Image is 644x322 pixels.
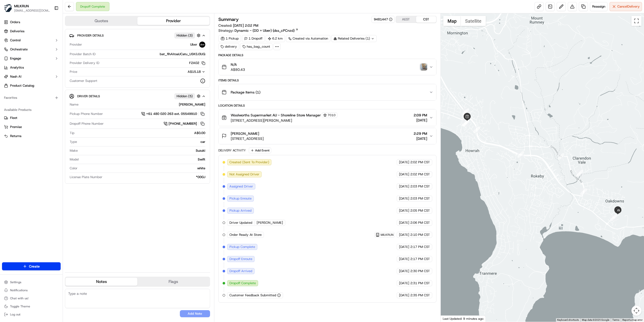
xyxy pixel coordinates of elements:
[410,281,430,285] span: 2:31 PM CST
[381,233,393,237] span: MILKRUN
[558,153,564,160] div: 7
[374,17,392,22] button: 9481447
[399,257,409,261] span: [DATE]
[4,116,59,120] a: Fleet
[410,160,430,165] span: 2:02 PM CST
[266,35,285,42] div: 6.2 km
[231,67,245,72] span: A$80.43
[190,42,197,47] span: Uber
[399,269,409,273] span: [DATE]
[617,4,640,9] span: Cancel Delivery
[81,157,205,162] div: Swift
[229,269,252,273] span: Dropoff Arrived
[229,281,256,285] span: Dropoff Complete
[29,264,40,269] span: Create
[10,280,21,284] span: Settings
[240,43,272,50] div: has_bag_count
[229,208,252,213] span: Pickup Arrived
[2,106,61,114] div: Available Products
[10,134,21,138] span: Returns
[580,188,587,195] div: 9
[2,295,61,302] button: Chat with us!
[420,63,427,71] img: photo_proof_of_delivery image
[65,17,137,25] button: Quotes
[229,196,252,201] span: Pickup Enroute
[146,112,197,116] span: +61 480 020 263 ext. 05549910
[610,214,617,221] div: 10
[218,104,436,108] div: Location Details
[70,121,104,126] span: Dropoff Phone Number
[257,220,283,225] span: [PERSON_NAME]
[229,257,252,261] span: Dropoff Enroute
[231,136,264,141] span: [STREET_ADDRESS]
[399,220,409,225] span: [DATE]
[229,293,276,298] span: Customer Feedback Submitted
[234,28,298,33] a: Dynamic - (DD + Uber) (dss_cPCnzd)
[249,147,271,153] button: Add Event
[590,2,608,11] button: Reassign
[69,31,206,40] button: Provider DetailsHidden (3)
[442,315,459,322] img: Google
[443,16,461,26] button: Show street map
[137,278,209,286] button: Flags
[219,128,436,144] button: [PERSON_NAME][STREET_ADDRESS]2:29 PM[DATE]
[231,113,321,118] span: Woolworths Supermarket AU - Shoreline Store Manager
[410,172,430,177] span: 2:02 PM CST
[14,4,29,9] button: MILKRUN
[70,102,78,107] span: Name
[10,29,24,34] span: Deliveries
[10,65,24,70] span: Analytics
[218,23,258,28] span: Created:
[399,208,409,213] span: [DATE]
[2,82,61,90] a: Product Catalog
[414,113,427,118] span: 2:09 PM
[70,175,102,179] span: License Plate Number
[577,170,583,176] div: 8
[2,18,61,26] a: Orders
[399,196,409,201] span: [DATE]
[461,16,486,26] button: Show satellite imagery
[177,33,193,38] span: Hidden ( 3 )
[141,111,205,117] a: +61 480 020 263 ext. 05549910
[328,113,336,117] span: 7010
[160,52,205,56] span: bat_fihAitoaUCatu_USKSJ3UQ
[286,35,330,42] a: Created via Automation
[174,93,202,99] button: Hidden (5)
[517,151,524,158] div: 6
[70,131,74,135] span: Tip
[410,184,430,189] span: 2:03 PM CST
[242,35,265,42] div: 1 Dropoff
[77,94,100,98] span: Driver Details
[229,220,252,225] span: Driver Updated
[2,94,61,102] div: Favorites
[10,74,21,79] span: Nash AI
[80,148,205,153] div: Suzuki
[631,16,641,26] button: Toggle fullscreen view
[218,35,241,42] div: 1 Pickup
[2,303,61,310] button: Toggle Theme
[410,196,430,201] span: 2:03 PM CST
[10,83,34,88] span: Product Catalog
[410,233,430,237] span: 2:10 PM CST
[70,42,82,47] span: Provider
[229,184,253,189] span: Assigned Driver
[233,23,258,28] span: [DATE] 2:02 PM
[229,233,262,237] span: Order Ready At Store
[473,126,480,133] div: 1
[399,184,409,189] span: [DATE]
[14,9,50,13] button: [EMAIL_ADDRESS][DOMAIN_NAME]
[10,312,20,316] span: Log out
[582,318,609,321] span: Map data ©2025 Google
[442,315,459,322] a: Open this area in Google Maps (opens a new window)
[231,90,260,95] span: Package Items ( 1 )
[218,148,246,152] div: Delivery Activity
[70,166,77,171] span: Color
[399,233,409,237] span: [DATE]
[104,175,205,179] div: *00GJ
[231,118,337,123] span: [STREET_ADDRESS][PERSON_NAME]
[610,2,642,11] button: CancelDelivery
[219,84,436,100] button: Package Items (1)
[70,79,97,83] span: Customer Support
